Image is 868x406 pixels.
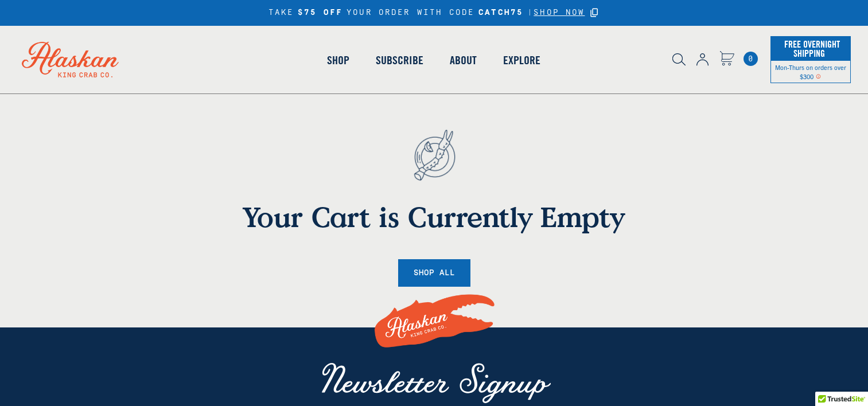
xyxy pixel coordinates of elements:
img: search [672,53,686,66]
div: TAKE YOUR ORDER WITH CODE | [268,6,600,19]
img: empty cart - anchor [395,110,473,200]
strong: $75 OFF [298,8,342,18]
span: Mon-Thurs on orders over $300 [775,63,846,80]
img: Alaskan King Crab Co. logo [6,26,135,93]
span: SHOP NOW [534,8,585,17]
span: Free Overnight Shipping [781,36,840,62]
strong: CATCH75 [478,8,523,18]
a: About [437,28,490,93]
h1: Your Cart is Currently Empty [116,200,753,233]
span: Shipping Notice Icon [816,72,821,80]
img: Alaskan King Crab Co. Logo [371,281,497,362]
a: SHOP NOW [534,8,585,18]
a: Shop All [398,259,470,287]
a: Shop [314,28,363,93]
img: account [696,53,709,66]
span: 0 [744,52,758,66]
a: Cart [744,52,758,66]
a: Subscribe [363,28,437,93]
a: Cart [719,51,734,68]
a: Explore [490,28,554,93]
